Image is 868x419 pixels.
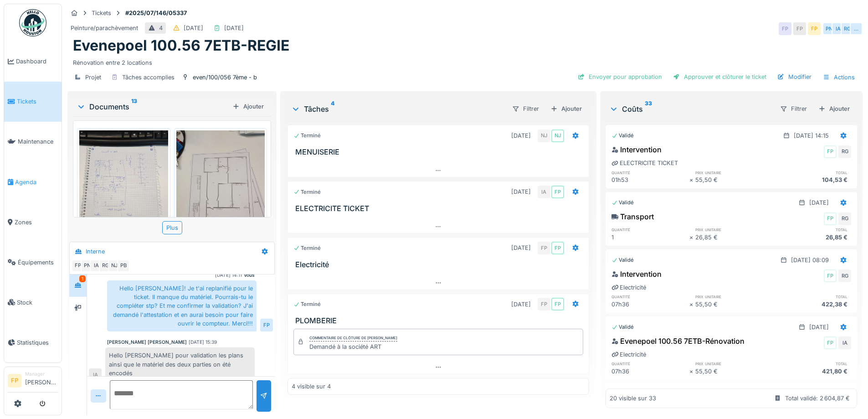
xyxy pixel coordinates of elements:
[611,233,689,242] div: 1
[73,37,289,54] h1: Evenepoel 100.56 7ETB-REGIE
[15,178,58,186] span: Agenda
[293,244,321,252] div: Terminé
[71,24,138,32] div: Peinture/parachèvement
[551,242,564,254] div: FP
[611,227,689,233] h6: quantité
[85,73,101,82] div: Projet
[17,97,58,106] span: Tickets
[773,227,851,233] h6: total
[669,71,770,83] div: Approuver et clôturer le ticket
[611,361,689,367] h6: quantité
[309,342,397,351] div: Demandé à la société ART
[776,102,811,115] div: Filtrer
[547,103,586,115] div: Ajouter
[689,300,695,309] div: ×
[79,130,168,248] img: fnpsjmdb5kp149f9020v9oikklrx
[779,22,791,35] div: FP
[89,368,102,381] div: IA
[695,170,773,176] h6: prix unitaire
[574,71,666,83] div: Envoyer pour approbation
[193,73,257,82] div: even/100/056 7ème - b
[79,275,86,282] div: 1
[538,186,550,198] div: IA
[809,323,829,331] div: [DATE]
[4,162,62,202] a: Agenda
[25,371,58,390] li: [PERSON_NAME]
[538,129,550,142] div: NJ
[791,256,829,264] div: [DATE] 08:09
[794,131,829,140] div: [DATE] 14:15
[309,335,397,341] div: Commentaire de clôture de [PERSON_NAME]
[293,188,321,196] div: Terminé
[808,22,821,35] div: FP
[695,233,773,242] div: 26,85 €
[295,204,585,213] h3: ELECTRICITE TICKET
[610,394,656,403] div: 20 visible sur 33
[695,361,773,367] h6: prix unitaire
[689,176,695,184] div: ×
[824,336,837,349] div: FP
[117,259,130,272] div: PB
[695,176,773,184] div: 55,50 €
[331,103,334,114] sup: 4
[293,300,321,308] div: Terminé
[15,218,58,227] span: Zones
[77,101,229,112] div: Documents
[773,176,851,184] div: 104,53 €
[695,300,773,309] div: 55,50 €
[611,300,689,309] div: 07h36
[8,371,58,393] a: FP Manager[PERSON_NAME]
[695,367,773,376] div: 55,50 €
[538,298,550,310] div: FP
[611,159,678,167] div: ELECTRICITE TICKET
[99,259,112,272] div: RG
[18,258,58,267] span: Équipements
[8,374,21,388] li: FP
[785,394,850,403] div: Total validé: 2 604,87 €
[17,298,58,307] span: Stock
[73,55,857,67] div: Rénovation entre 2 locations
[815,103,853,115] div: Ajouter
[295,260,585,269] h3: Electricité
[611,199,634,207] div: Validé
[695,294,773,300] h6: prix unitaire
[551,129,564,142] div: NJ
[108,259,121,272] div: NJ
[511,243,531,252] div: [DATE]
[122,9,190,17] strong: #2025/07/146/05337
[773,294,851,300] h6: total
[92,9,111,17] div: Tickets
[4,282,62,322] a: Stock
[773,367,851,376] div: 421,80 €
[511,187,531,196] div: [DATE]
[291,103,504,114] div: Tâches
[90,259,103,272] div: IA
[162,221,182,234] div: Plus
[511,131,531,140] div: [DATE]
[838,269,851,282] div: RG
[773,170,851,176] h6: total
[215,272,242,279] div: [DATE] 14:11
[838,212,851,225] div: RG
[229,100,267,113] div: Ajouter
[18,137,58,146] span: Maintenance
[159,24,163,32] div: 4
[107,339,187,346] div: [PERSON_NAME] [PERSON_NAME]
[773,300,851,309] div: 422,38 €
[293,132,321,140] div: Terminé
[841,22,853,35] div: RG
[4,202,62,242] a: Zones
[292,382,331,391] div: 4 visible sur 4
[611,144,662,155] div: Intervention
[86,247,105,256] div: Interne
[611,336,745,347] div: Evenepoel 100.56 7ETB-Rénovation
[611,294,689,300] h6: quantité
[122,73,175,82] div: Tâches accomplies
[611,283,646,292] div: Electricité
[822,22,835,35] div: PN
[295,316,585,325] h3: PLOMBERIE
[611,323,634,331] div: Validé
[105,347,255,381] div: Hello [PERSON_NAME] pour validation les plans ainsi que le matériel des deux parties on été encodés
[832,22,844,35] div: IA
[611,132,634,140] div: Validé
